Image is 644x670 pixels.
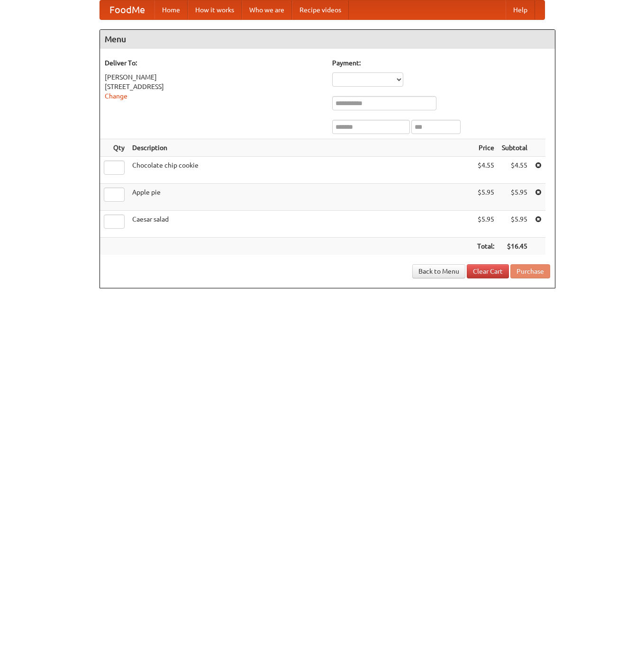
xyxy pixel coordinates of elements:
[498,211,531,238] td: $5.95
[154,0,188,19] a: Home
[128,139,473,157] th: Description
[128,184,473,211] td: Apple pie
[100,0,154,19] a: FoodMe
[332,58,550,68] h5: Payment:
[105,92,127,100] a: Change
[498,238,531,255] th: $16.45
[498,157,531,184] td: $4.55
[412,264,465,278] a: Back to Menu
[506,0,535,19] a: Help
[105,72,323,82] div: [PERSON_NAME]
[128,211,473,238] td: Caesar salad
[242,0,292,19] a: Who we are
[473,238,498,255] th: Total:
[100,139,128,157] th: Qty
[473,139,498,157] th: Price
[188,0,242,19] a: How it works
[473,211,498,238] td: $5.95
[498,184,531,211] td: $5.95
[128,157,473,184] td: Chocolate chip cookie
[105,58,323,68] h5: Deliver To:
[473,157,498,184] td: $4.55
[292,0,349,19] a: Recipe videos
[473,184,498,211] td: $5.95
[510,264,550,278] button: Purchase
[100,30,555,49] h4: Menu
[105,82,323,91] div: [STREET_ADDRESS]
[498,139,531,157] th: Subtotal
[467,264,509,278] a: Clear Cart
